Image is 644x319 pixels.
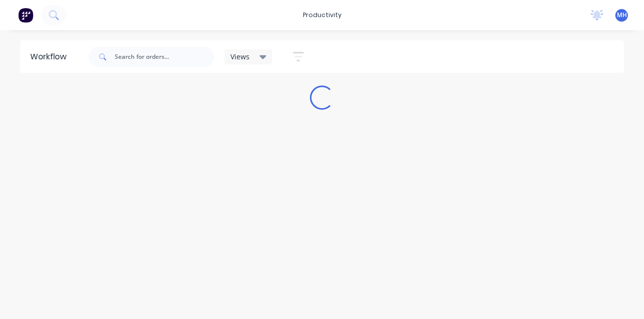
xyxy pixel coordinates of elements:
span: Views [230,51,250,62]
img: Factory [18,8,33,23]
span: MH [617,11,627,20]
div: productivity [298,8,347,23]
input: Search for orders... [115,47,214,67]
div: Workflow [30,51,71,63]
